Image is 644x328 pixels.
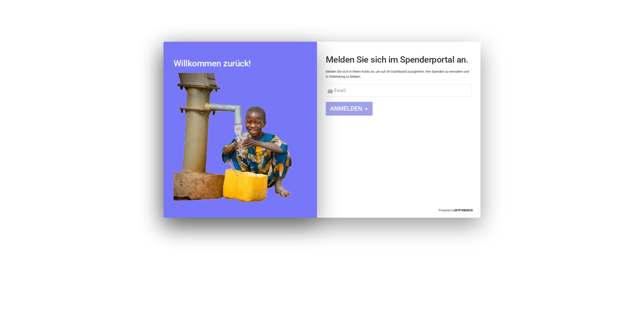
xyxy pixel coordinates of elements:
[326,53,472,67] h2: Melden Sie sich im Spenderportal an.
[326,102,373,116] button: Anmelden
[174,57,307,70] h2: Willkommen zurück!
[326,70,469,78] span: Melden Sie sich in Ihrem Konto an, um auf Ihr Dashboard zuzugreifen, Ihre Spenden zu verwalten un...
[455,209,473,212] a: MYFUNDBOX
[326,84,472,97] input: Email
[174,73,294,204] img: mc1
[434,203,478,218] div: Powered by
